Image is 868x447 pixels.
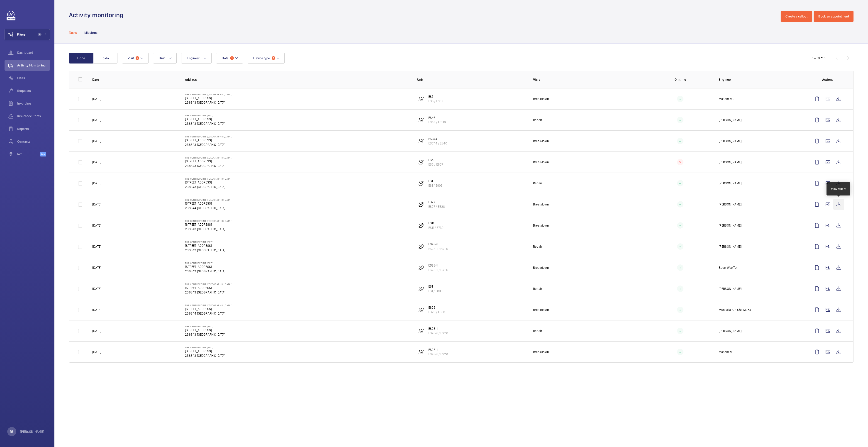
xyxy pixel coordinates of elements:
p: ESC44 [428,137,447,141]
p: 238843 [GEOGRAPHIC_DATA] [185,227,232,231]
p: [DATE] [92,139,101,143]
p: The Centrepoint (FPC) [185,262,225,264]
p: [STREET_ADDRESS] [185,349,225,353]
span: Requests [17,88,50,93]
p: The Centrepoint ([GEOGRAPHIC_DATA]) [185,283,232,286]
p: Date [92,77,178,82]
p: [DATE] [92,350,101,354]
img: escalator.svg [418,223,424,228]
p: Breakdown [533,160,549,164]
p: Repair [533,244,542,249]
button: Create a callout [781,11,812,22]
p: ES28-1 / E3116 [428,247,448,251]
p: ES28-1 [428,326,448,331]
img: escalator.svg [418,159,424,165]
p: Repair [533,118,542,122]
span: Dashboard [17,50,50,55]
p: 238843 [GEOGRAPHIC_DATA] [185,185,232,189]
p: ES29 [428,305,445,310]
p: ES11 / E730 [428,225,444,230]
p: [STREET_ADDRESS] [185,243,225,248]
p: [DATE] [92,97,101,101]
p: [STREET_ADDRESS] [185,159,232,164]
p: ES28-1 [428,263,448,268]
button: Book an appointment [814,11,853,22]
p: The Centrepoint ([GEOGRAPHIC_DATA]) [185,304,232,307]
button: To do [93,53,117,64]
p: ESC44 / E840 [428,141,447,146]
button: Unit [153,53,177,64]
p: ES46 / E3118 [428,120,446,125]
p: [PERSON_NAME] [719,160,741,164]
p: Breakdown [533,265,549,270]
p: 238844 [GEOGRAPHIC_DATA] [185,206,232,210]
p: Tasks [69,30,77,35]
p: The Centrepoint (FPC) [185,325,225,328]
p: RS [10,429,14,434]
p: [STREET_ADDRESS] [185,286,232,290]
p: [STREET_ADDRESS] [185,264,225,269]
p: Visit [533,77,642,82]
img: escalator.svg [418,244,424,249]
span: Insurance items [17,114,50,118]
button: Engineer [181,53,212,64]
p: 238843 [GEOGRAPHIC_DATA] [185,248,225,252]
p: Breakdown [533,202,549,207]
span: Invoicing [17,101,50,106]
p: [PERSON_NAME] [719,181,741,186]
span: Units [17,76,50,80]
span: Contacts [17,139,50,144]
p: [DATE] [92,265,101,270]
p: Masom MD [719,350,734,354]
p: ES28-1 [428,347,448,352]
p: ES28-1 [428,242,448,247]
p: [PERSON_NAME] [719,244,741,249]
p: Musadid Bin Che Muda [719,308,751,312]
img: escalator.svg [418,181,424,186]
p: The Centrepoint ([GEOGRAPHIC_DATA]) [185,156,232,159]
p: [DATE] [92,160,101,164]
p: ES1 / E803 [428,183,443,188]
p: 238843 [GEOGRAPHIC_DATA] [185,353,225,358]
p: Repair [533,329,542,333]
p: [PERSON_NAME] [719,139,741,143]
p: [STREET_ADDRESS] [185,222,232,227]
p: ES5 [428,158,443,162]
p: 238843 [GEOGRAPHIC_DATA] [185,121,225,126]
p: ES29 / E830 [428,310,445,314]
p: [PERSON_NAME] [719,286,741,291]
img: escalator.svg [418,138,424,144]
p: Missions [84,30,98,35]
p: [PERSON_NAME] [20,429,44,434]
span: Date [222,56,228,60]
p: [DATE] [92,223,101,228]
span: Beta [40,152,46,156]
p: [STREET_ADDRESS] [185,307,232,311]
p: Breakdown [533,139,549,143]
p: Breakdown [533,350,549,354]
img: escalator.svg [418,286,424,291]
p: 238843 [GEOGRAPHIC_DATA] [185,269,225,274]
img: escalator.svg [418,96,424,102]
span: Unit [159,56,165,60]
p: [PERSON_NAME] [719,329,741,333]
p: [DATE] [92,308,101,312]
p: 238843 [GEOGRAPHIC_DATA] [185,332,225,337]
p: The Centrepoint ([GEOGRAPHIC_DATA]) [185,177,232,180]
p: Repair [533,181,542,186]
p: [STREET_ADDRESS] [185,201,232,206]
p: The Centrepoint ([GEOGRAPHIC_DATA]) [185,198,232,201]
p: [STREET_ADDRESS] [185,180,232,185]
div: 1 – 13 of 13 [812,56,827,60]
span: 2 [136,56,139,60]
span: 5 [38,33,41,36]
p: ES1 / E803 [428,289,443,293]
p: ES28-1 / E3116 [428,268,448,272]
p: 238843 [GEOGRAPHIC_DATA] [185,290,232,295]
img: escalator.svg [418,328,424,334]
p: [DATE] [92,181,101,186]
p: The Centrepoint ([GEOGRAPHIC_DATA]) [185,220,232,222]
p: Boon Wee Toh [719,265,739,270]
p: ES46 [428,115,446,120]
p: [PERSON_NAME] [719,223,741,228]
